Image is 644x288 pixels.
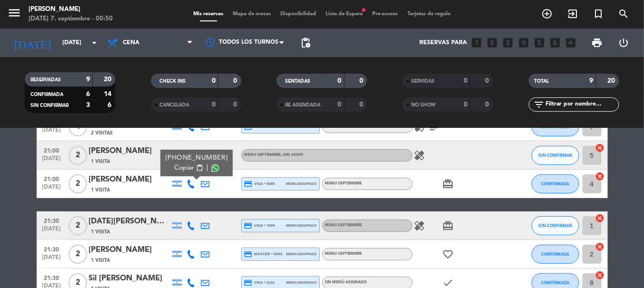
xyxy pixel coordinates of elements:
i: healing [414,150,426,161]
span: Reservas para [420,39,467,46]
span: Lista de Espera [321,11,367,17]
span: RE AGENDADA [285,103,320,107]
span: TOTAL [535,79,549,84]
i: card_giftcard [443,178,454,190]
button: CONFIRMADA [532,174,579,193]
span: NO SHOW [411,103,436,107]
i: turned_in_not [593,8,604,19]
div: Sil [PERSON_NAME] [89,272,170,285]
div: [DATE] 7. septiembre - 00:50 [29,14,113,24]
strong: 0 [485,101,491,108]
span: visa * 0131 [244,278,275,287]
span: Mis reservas [188,11,228,17]
span: Disponibilidad [276,11,321,17]
span: MENU SEPTIEMBRE [325,223,362,227]
strong: 0 [338,77,342,84]
div: [PERSON_NAME] [89,173,170,186]
span: fiber_manual_record [361,7,367,13]
span: [DATE] [40,184,64,195]
i: menu [7,6,21,20]
div: [PHONE_NUMBER] [165,153,228,163]
span: MENU SEPTIEMBRE [325,125,385,128]
i: search [618,8,630,19]
i: cancel [595,242,605,251]
strong: 14 [104,91,113,97]
strong: 0 [464,101,467,108]
i: favorite_border [443,249,454,260]
span: mercadopago [286,279,317,286]
span: Copiar [174,163,194,173]
span: CONFIRMADA [541,251,569,257]
span: CONFIRMADA [30,92,63,97]
span: MENU SEPTIEMBRE [325,182,362,185]
i: healing [414,220,426,231]
i: credit_card [244,278,253,287]
span: , ARS 65000 [362,125,385,128]
i: looks_one [471,37,483,49]
span: [DATE] [40,254,64,265]
span: Mapa de mesas [228,11,276,17]
span: MENU SEPTIEMBRE [244,153,304,157]
i: cancel [595,270,605,280]
span: CONFIRMADA [541,280,569,285]
i: exit_to_app [567,8,578,19]
span: CANCELADA [159,103,189,107]
span: 2 [69,216,87,235]
i: cancel [595,172,605,181]
span: [DATE] [40,155,64,166]
span: 1 Visita [91,228,110,236]
span: Tarjetas de regalo [403,11,456,17]
div: [PERSON_NAME] [89,244,170,256]
strong: 0 [212,77,216,84]
span: CHECK INS [159,79,186,84]
strong: 0 [359,101,365,108]
span: Sin menú asignado [325,280,367,284]
button: Copiarcontent_paste [174,163,203,173]
span: visa * 7699 [244,221,275,230]
span: SIN CONFIRMAR [538,153,572,158]
strong: 0 [464,77,467,84]
button: SIN CONFIRMAR [532,146,579,165]
span: MENU SEPTIEMBRE [325,252,362,256]
i: looks_two [486,37,499,49]
span: [DATE] [40,127,64,138]
i: cancel [595,213,605,223]
span: pending_actions [300,37,311,48]
i: filter_list [534,99,545,110]
span: 21:30 [40,243,64,254]
span: Cena [123,39,139,46]
span: CONFIRMADA [541,181,569,186]
i: add_box [565,37,577,49]
button: menu [7,6,21,23]
span: visa * 9005 [244,180,275,188]
i: credit_card [244,250,253,259]
i: looks_4 [518,37,530,49]
span: 1 Visita [91,186,110,194]
span: Pre-acceso [367,11,403,17]
strong: 0 [212,101,216,108]
span: [DATE] [40,226,64,237]
strong: 20 [104,76,113,83]
i: credit_card [244,180,253,188]
strong: 20 [607,77,617,84]
span: 2 [69,245,87,264]
i: looks_3 [502,37,515,49]
div: LOG OUT [610,29,637,57]
button: SIN CONFIRMAR [532,216,579,235]
span: 2 [69,174,87,193]
strong: 9 [86,76,90,83]
span: content_paste [196,164,203,172]
strong: 9 [590,77,594,84]
span: print [591,37,603,48]
span: master * 6053 [244,250,283,259]
span: , ARS 65000 [281,153,304,157]
span: mercadopago [286,251,317,257]
span: mercadopago [286,181,317,187]
div: [DATE][PERSON_NAME] [89,215,170,228]
i: looks_5 [534,37,546,49]
span: 21:00 [40,173,64,184]
strong: 0 [359,77,365,84]
span: SIN CONFIRMAR [30,103,69,108]
i: add_circle_outline [541,8,553,19]
span: 21:00 [40,144,64,155]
